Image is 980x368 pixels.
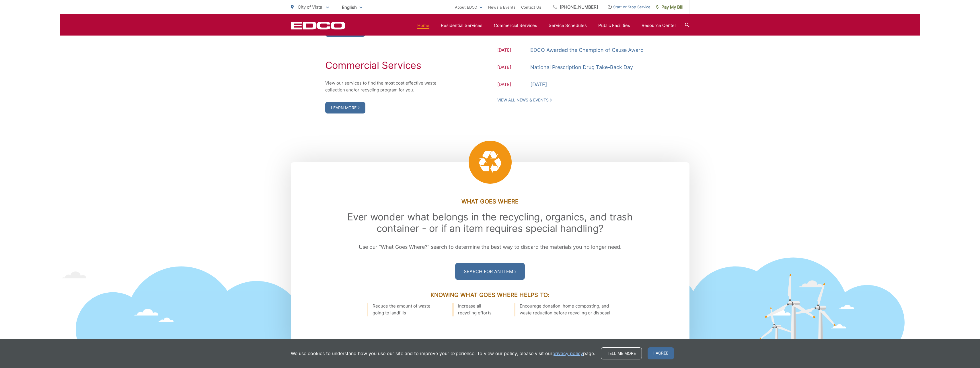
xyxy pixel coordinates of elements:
[455,263,525,280] a: Search For an Item
[648,347,674,359] span: I agree
[417,22,429,29] a: Home
[325,198,655,205] h3: What Goes Where
[514,303,613,316] li: Encourage donation, home composting, and waste reduction before recycling or disposal
[455,4,482,11] a: About EDCO
[494,22,537,29] a: Commercial Services
[291,350,595,357] p: We use cookies to understand how you use our site and to improve your experience. To view our pol...
[497,97,552,103] a: View All News & Events
[530,63,633,72] a: National Prescription Drug Take-Back Day
[530,46,644,54] a: EDCO Awarded the Champion of Cause Award
[549,22,587,29] a: Service Schedules
[488,4,515,11] a: News & Events
[325,60,449,71] h2: Commercial Services
[452,303,496,316] li: Increase all recycling efforts
[441,22,482,29] a: Residential Services
[497,47,530,54] span: [DATE]
[598,22,630,29] a: Public Facilities
[325,211,655,234] h2: Ever wonder what belongs in the recycling, organics, and trash container - or if an item requires...
[325,80,449,93] p: View our services to find the most cost effective waste collection and/or recycling program for you.
[552,350,583,357] a: privacy policy
[642,22,676,29] a: Resource Center
[325,291,655,298] h3: Knowing What Goes Where Helps To:
[521,4,541,11] a: Contact Us
[497,81,530,89] span: [DATE]
[298,4,322,10] span: City of Vista
[325,102,365,113] a: Learn More
[325,243,655,251] p: Use our “What Goes Where?” search to determine the best way to discard the materials you no longe...
[601,347,642,359] a: Tell me more
[367,303,435,316] li: Reduce the amount of waste going to landfills
[656,4,683,11] span: Pay My Bill
[338,2,367,12] span: English
[291,21,345,30] a: EDCD logo. Return to the homepage.
[497,64,530,72] span: [DATE]
[530,80,547,89] a: [DATE]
